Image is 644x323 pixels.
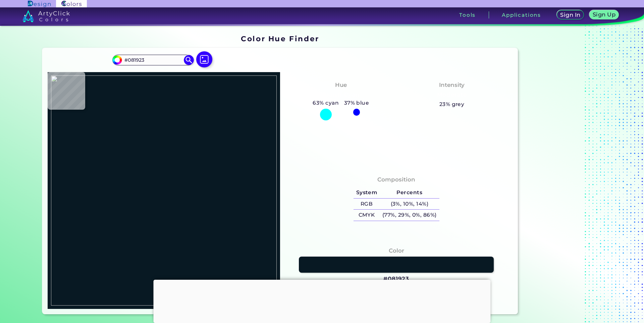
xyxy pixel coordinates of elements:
[561,12,579,17] h5: Sign In
[377,175,415,184] h4: Composition
[521,32,604,317] iframe: Advertisement
[389,246,404,256] h4: Color
[196,51,212,67] img: icon picture
[380,199,439,210] h5: (3%, 10%, 14%)
[122,55,184,64] input: type color..
[184,55,194,65] img: icon search
[22,10,70,22] img: logo_artyclick_colors_white.svg
[154,280,491,321] iframe: Advertisement
[383,275,409,283] h3: #081923
[380,187,439,198] h5: Percents
[502,12,541,17] h3: Applications
[380,210,439,221] h5: (77%, 29%, 0%, 86%)
[591,11,617,19] a: Sign Up
[594,12,614,17] h5: Sign Up
[354,187,380,198] h5: System
[439,80,465,90] h4: Intensity
[354,199,380,210] h5: RGB
[459,12,476,17] h3: Tools
[51,75,277,306] img: db6751ab-b8e8-4ed1-a505-82d38a427b6c
[341,99,372,107] h5: 37% blue
[439,100,465,109] h5: 23% grey
[310,99,341,107] h5: 63% cyan
[354,210,380,221] h5: CMYK
[335,80,347,90] h4: Hue
[434,91,470,99] h3: Moderate
[241,34,319,44] h1: Color Hue Finder
[28,1,50,7] img: ArtyClick Design logo
[558,11,583,19] a: Sign In
[319,91,363,99] h3: Bluish Cyan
